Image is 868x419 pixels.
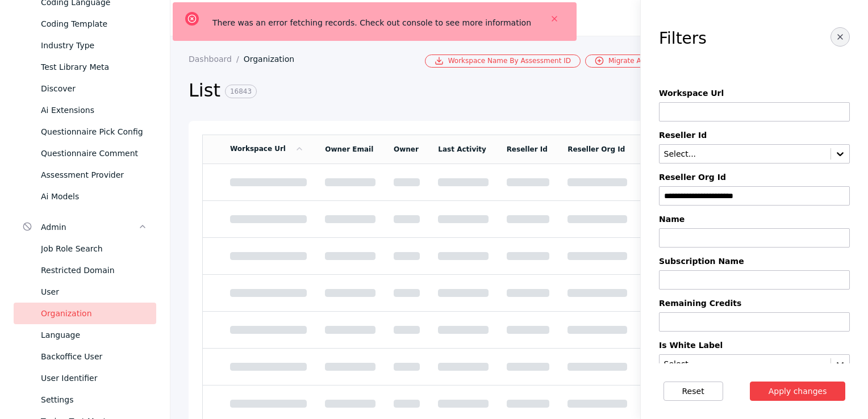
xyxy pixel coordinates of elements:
[41,263,147,277] div: Restricted Domain
[41,17,147,31] div: Coding Template
[41,39,147,52] div: Industry Type
[41,220,138,234] div: Admin
[659,257,850,266] label: Subscription Name
[14,13,156,35] a: Coding Template
[659,89,850,98] label: Workspace Url
[14,143,156,164] a: Questionnaire Comment
[585,55,687,68] a: Migrate Assessment
[385,135,429,164] td: Owner
[41,242,147,255] div: Job Role Search
[41,285,147,299] div: User
[212,16,531,22] div: There was an error fetching records. Check out console to see more information
[659,299,850,308] label: Remaining Credits
[41,371,147,385] div: User Identifier
[507,145,548,153] a: Reseller Id
[14,56,156,78] a: Test Library Meta
[659,215,850,224] label: Name
[14,78,156,99] a: Discover
[14,186,156,207] a: Ai Models
[41,350,147,363] div: Backoffice User
[41,307,147,320] div: Organization
[659,30,707,48] h3: Filters
[41,146,147,160] div: Questionnaire Comment
[41,168,147,182] div: Assessment Provider
[41,82,147,95] div: Discover
[14,164,156,186] a: Assessment Provider
[14,35,156,56] a: Industry Type
[14,99,156,121] a: Ai Extensions
[14,367,156,389] a: User Identifier
[14,303,156,324] a: Organization
[425,55,581,68] a: Workspace Name By Assessment ID
[14,259,156,281] a: Restricted Domain
[663,382,723,401] button: Reset
[659,173,850,182] label: Reseller Org Id
[41,125,147,139] div: Questionnaire Pick Config
[189,55,244,64] a: Dashboard
[41,60,147,74] div: Test Library Meta
[567,145,625,153] a: Reseller Org Id
[429,135,497,164] td: Last Activity
[316,135,385,164] td: Owner Email
[230,145,304,153] a: Workspace Url
[750,382,846,401] button: Apply changes
[659,341,850,350] label: Is White Label
[189,79,660,103] h2: List
[225,85,257,98] span: 16843
[659,131,850,140] label: Reseller Id
[14,281,156,303] a: User
[41,328,147,342] div: Language
[41,103,147,117] div: Ai Extensions
[14,121,156,143] a: Questionnaire Pick Config
[41,190,147,203] div: Ai Models
[41,393,147,407] div: Settings
[14,324,156,346] a: Language
[14,389,156,410] a: Settings
[244,55,304,64] a: Organization
[14,238,156,259] a: Job Role Search
[14,346,156,367] a: Backoffice User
